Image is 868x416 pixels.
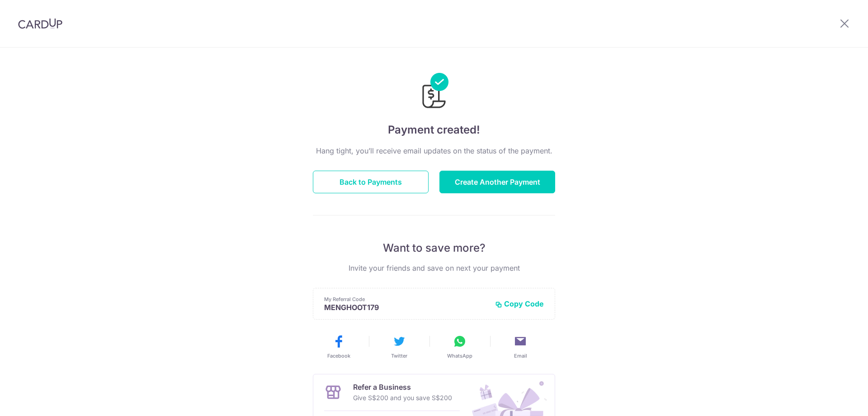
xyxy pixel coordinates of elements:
[313,241,555,255] p: Want to save more?
[324,303,488,312] p: MENGHOOT179
[353,392,452,403] p: Give S$200 and you save S$200
[447,352,472,359] span: WhatsApp
[313,171,429,193] button: Back to Payments
[373,334,426,359] button: Twitter
[18,18,62,29] img: CardUp
[494,334,547,359] button: Email
[433,334,486,359] button: WhatsApp
[327,352,350,359] span: Facebook
[439,171,555,193] button: Create Another Payment
[313,263,555,273] p: Invite your friends and save on next your payment
[353,382,452,392] p: Refer a Business
[514,352,527,359] span: Email
[420,73,448,111] img: Payments
[391,352,407,359] span: Twitter
[313,122,555,138] h4: Payment created!
[810,389,859,411] iframe: Opens a widget where you can find more information
[313,145,555,156] p: Hang tight, you’ll receive email updates on the status of the payment.
[495,299,544,308] button: Copy Code
[312,334,365,359] button: Facebook
[324,296,488,303] p: My Referral Code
